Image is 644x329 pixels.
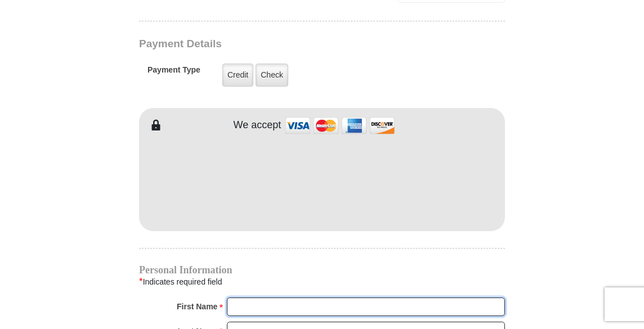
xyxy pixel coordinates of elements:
[139,38,426,51] h3: Payment Details
[177,299,217,314] strong: First Name
[222,64,253,87] label: Credit
[147,65,200,80] h5: Payment Type
[256,64,288,87] label: Check
[284,114,396,138] img: credit cards accepted
[234,119,281,132] h4: We accept
[139,274,505,289] div: Indicates required field
[139,265,505,274] h4: Personal Information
